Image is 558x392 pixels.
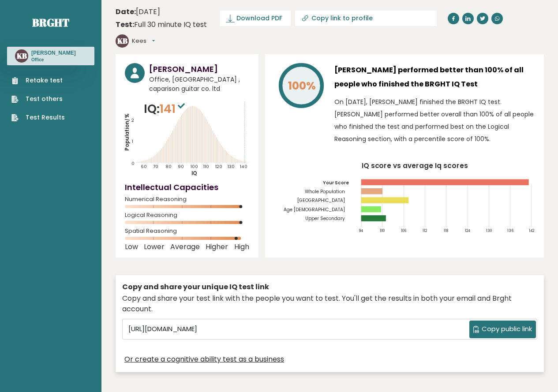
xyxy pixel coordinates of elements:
[31,57,76,63] p: Office
[17,51,27,61] text: KB
[236,14,282,23] span: Download PDF
[11,94,65,104] a: Test others
[160,101,187,117] span: 141
[178,164,184,169] tspan: 90
[444,228,448,234] tspan: 118
[240,164,247,169] tspan: 140
[125,181,249,193] h4: Intellectual Capacities
[190,164,198,169] tspan: 100
[117,36,127,46] text: KB
[125,245,138,249] span: Low
[125,229,249,233] span: Spatial Reasoning
[132,37,155,45] button: Kees
[124,354,284,365] a: Or create a cognitive ability test as a business
[334,63,535,91] h3: [PERSON_NAME] performed better than 100% of all people who finished the BRGHT IQ Test
[149,75,249,93] span: Office, [GEOGRAPHIC_DATA] , caparison guitar co. ltd
[122,282,537,292] div: Copy and share your unique IQ test link
[125,213,249,217] span: Logical Reasoning
[334,96,535,145] p: On [DATE], [PERSON_NAME] finished the BRGHT IQ test. [PERSON_NAME] performed better overall than ...
[116,7,160,17] time: [DATE]
[284,206,345,213] tspan: Age [DEMOGRAPHIC_DATA]
[228,164,235,169] tspan: 130
[215,164,222,169] tspan: 120
[116,7,136,17] b: Date:
[401,228,406,234] tspan: 106
[149,63,249,75] h3: [PERSON_NAME]
[132,138,133,144] tspan: 1
[297,197,345,204] tspan: [GEOGRAPHIC_DATA]
[529,228,535,234] tspan: 142
[469,321,536,338] button: Copy public link
[32,15,69,30] a: Brght
[305,215,345,222] tspan: Upper Secondary
[144,245,165,249] span: Lower
[122,293,537,314] div: Copy and share your test link with the people you want to test. You'll get the results in both yo...
[507,228,513,234] tspan: 136
[361,161,468,170] tspan: IQ score vs average Iq scores
[144,100,187,118] p: IQ:
[131,117,134,123] tspan: 2
[422,228,427,234] tspan: 112
[465,228,470,234] tspan: 124
[482,324,532,334] span: Copy public link
[323,179,349,186] tspan: Your Score
[31,49,76,56] h3: [PERSON_NAME]
[305,188,345,195] tspan: Whole Population
[234,245,249,249] span: High
[203,164,209,169] tspan: 110
[116,19,207,30] div: Full 30 minute IQ test
[165,164,172,169] tspan: 80
[191,170,197,177] tspan: IQ
[359,228,363,234] tspan: 94
[220,11,291,26] a: Download PDF
[116,19,134,30] b: Test:
[288,78,316,93] tspan: 100%
[206,245,228,249] span: Higher
[125,198,249,201] span: Numerical Reasoning
[131,161,135,166] tspan: 0
[486,228,492,234] tspan: 130
[153,164,158,169] tspan: 70
[141,164,147,169] tspan: 60
[11,76,65,85] a: Retake test
[170,245,200,249] span: Average
[124,113,131,151] tspan: Population/%
[380,228,385,234] tspan: 100
[11,113,65,122] a: Test Results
